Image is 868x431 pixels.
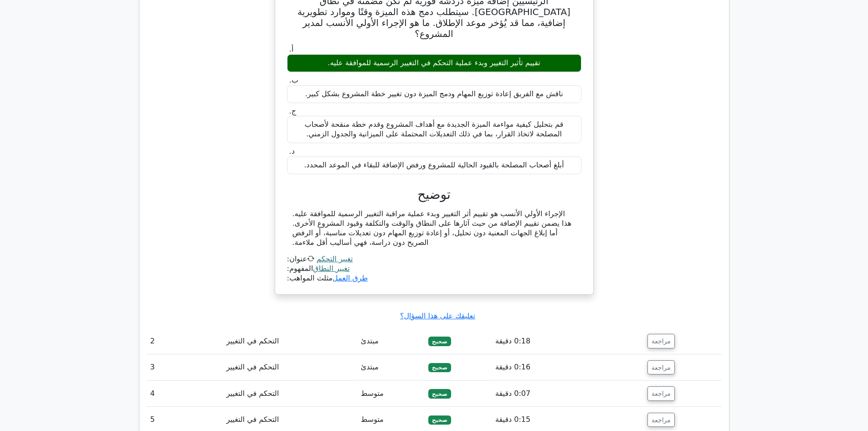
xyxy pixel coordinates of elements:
[313,264,349,273] a: تغيير النطاق
[652,416,671,423] font: مراجعة
[361,337,379,345] font: مبتدئ
[226,363,279,371] font: التحكم في التغيير
[333,274,368,282] a: طرق العمل
[432,391,447,397] font: صحيح
[305,120,564,138] font: قم بتحليل كيفية مواءمة الميزة الجديدة مع أهداف المشروع وقدم خطة منقحة لأصحاب المصلحة لاتخاذ القرا...
[304,161,564,169] font: أبلغ أصحاب المصلحة بالقيود الحالية للمشروع ورفض الإضافة للبقاء في الموعد المحدد.
[226,389,279,398] font: التحكم في التغيير
[647,334,675,348] button: مراجعة
[361,363,379,371] font: مبتدئ
[647,413,675,427] button: مراجعة
[652,363,671,371] font: مراجعة
[361,389,384,398] font: متوسط
[289,76,298,84] font: ب.
[289,45,294,53] font: أ.
[495,363,530,371] font: 0:16 دقيقة
[495,389,530,398] font: 0:07 دقيقة
[647,360,675,375] button: مراجعة
[289,107,296,115] font: ج.
[417,187,451,202] font: توضيح
[150,363,155,371] font: 3
[328,58,540,67] font: تقييم تأثير التغيير وبدء عملية التحكم في التغيير الرسمية للموافقة عليه.
[361,415,384,424] font: متوسط
[495,337,530,345] font: 0:18 دقيقة
[652,390,671,397] font: مراجعة
[226,415,279,424] font: التحكم في التغيير
[432,417,447,423] font: صحيح
[287,254,307,263] font: عنوان:
[150,337,155,345] font: 2
[495,415,530,424] font: 0:15 دقيقة
[432,338,447,345] font: صحيح
[287,274,333,282] font: مثلث المواهب:
[226,337,279,345] font: التحكم في التغيير
[293,209,572,246] font: الإجراء الأولي الأنسب هو تقييم أثر التغيير وبدء عملية مراقبة التغيير الرسمية للموافقة عليه. هذا ي...
[652,338,671,345] font: مراجعة
[317,254,353,263] a: تغيير التحكم
[400,312,475,320] a: تعليقك على هذا السؤال؟
[289,147,295,156] font: د.
[647,386,675,401] button: مراجعة
[287,264,313,273] font: المفهوم:
[432,364,447,371] font: صحيح
[305,89,563,98] font: ناقش مع الفريق إعادة توزيع المهام ودمج الميزة دون تغيير خطة المشروع بشكل كبير.
[150,415,155,424] font: 5
[150,389,155,398] font: 4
